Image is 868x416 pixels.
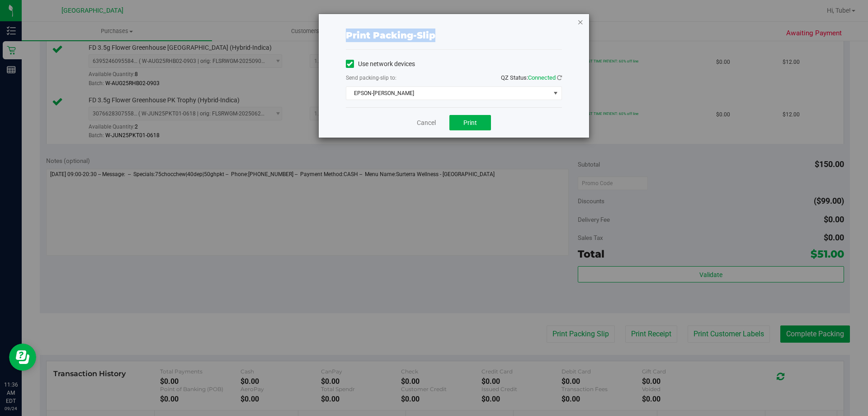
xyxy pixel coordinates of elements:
span: Print packing-slip [346,30,435,41]
button: Print [449,115,491,130]
span: QZ Status: [501,74,562,81]
label: Use network devices [346,59,415,69]
iframe: Resource center [9,344,36,371]
span: Connected [528,74,556,81]
label: Send packing-slip to: [346,74,396,82]
span: select [550,87,561,100]
span: Print [463,119,477,126]
span: EPSON-[PERSON_NAME] [346,87,550,100]
a: Cancel [417,118,436,128]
